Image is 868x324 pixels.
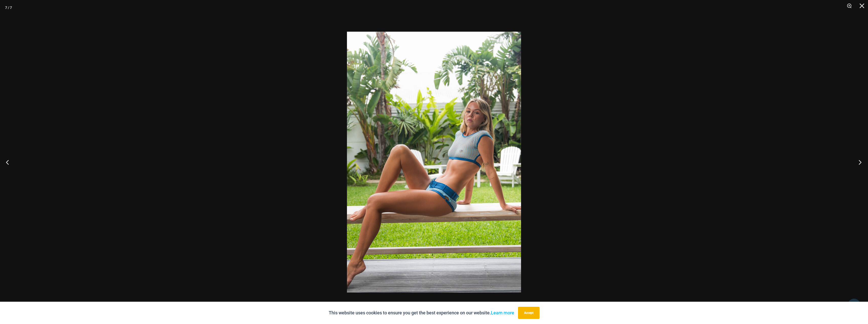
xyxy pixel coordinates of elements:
p: This website uses cookies to ensure you get the best experience on our website. [329,309,514,317]
button: Accept [518,307,540,319]
button: Next [849,149,868,175]
div: 7 / 7 [5,4,12,11]
img: Lighthouse Blues 3668 Crop Top 516 Short 06 [347,32,521,293]
a: Learn more [491,310,514,315]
